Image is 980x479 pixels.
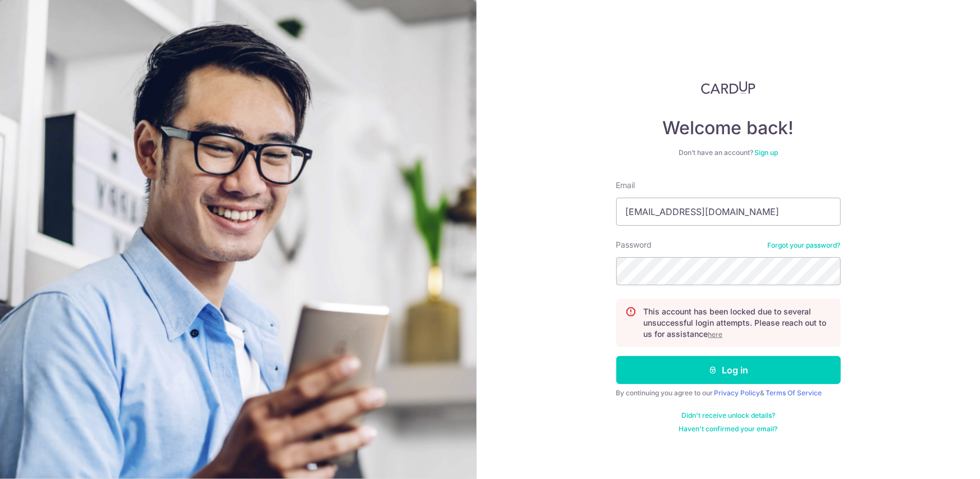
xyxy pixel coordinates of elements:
[681,411,775,420] a: Didn't receive unlock details?
[715,389,761,397] a: Privacy Policy
[616,198,841,226] input: Enter your Email
[754,148,778,157] a: Sign up
[616,117,841,139] h4: Welcome back!
[679,425,778,434] a: Haven't confirmed your email?
[766,389,822,397] a: Terms Of Service
[708,330,723,339] a: here
[616,180,635,191] label: Email
[644,306,831,340] p: This account has been locked due to several unsuccessful login attempts. Please reach out to us f...
[616,356,841,384] button: Log in
[616,389,841,398] div: By continuing you agree to our &
[616,239,652,250] label: Password
[701,81,756,94] img: CardUp Logo
[616,148,841,157] div: Don’t have an account?
[768,241,841,250] a: Forgot your password?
